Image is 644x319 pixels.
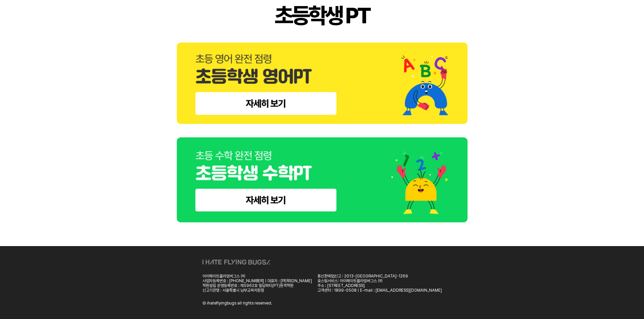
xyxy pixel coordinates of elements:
div: 통신판매업신고 : 2013-[GEOGRAPHIC_DATA]-1269 [317,274,442,278]
div: 신고기관명 : 서울특별시 남부교육지원청 [202,288,312,293]
div: 호스팅서비스: 아이헤이트플라잉버그스 ㈜ [317,278,442,283]
div: 주소 : [STREET_ADDRESS] [317,283,442,288]
div: 학원설립 운영등록번호 : 제5962호 밀당피티(PT)원격학원 [202,283,312,288]
img: ihateflyingbugs [202,260,270,265]
img: elementary-math [177,137,468,223]
div: 초등학생 PT [275,2,369,29]
div: 고객센터 : 1899-0508 | E-mail : [EMAIL_ADDRESS][DOMAIN_NAME] [317,288,442,293]
div: Ⓒ ihateflyingbugs all rights reserved. [202,301,272,305]
div: 사업자등록번호 : [PHONE_NUMBER] | 대표자 : [PERSON_NAME] [202,278,312,283]
div: 아이헤이트플라잉버그스 ㈜ [202,274,312,278]
img: elementary-english [177,43,468,124]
